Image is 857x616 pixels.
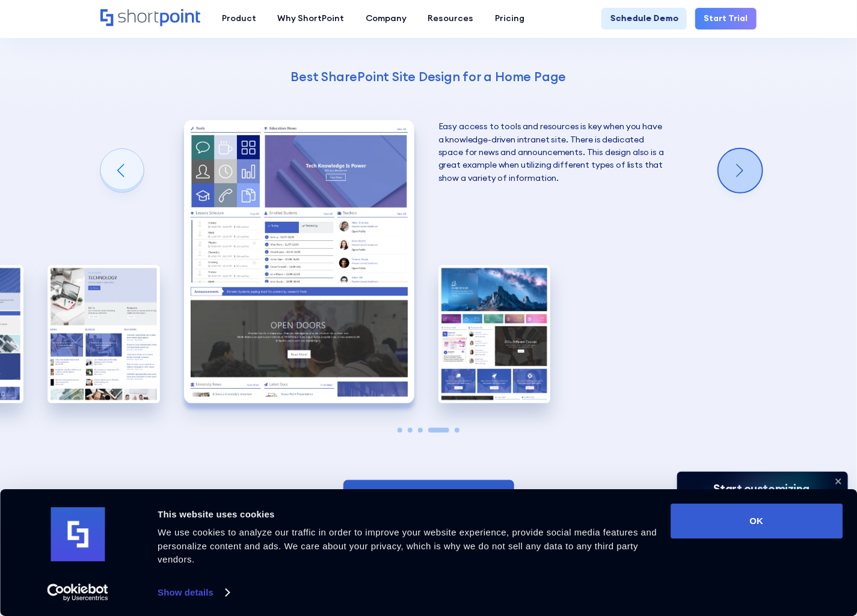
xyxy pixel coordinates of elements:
[222,12,256,25] div: Product
[484,8,535,29] a: Pricing
[277,12,344,25] div: Why ShortPoint
[343,480,514,513] a: Explore Templates Library
[695,8,757,29] a: Start Trial
[184,120,414,403] img: Best SharePoint Intranet Examples
[366,12,407,25] div: Company
[158,507,657,522] div: This website uses cookies
[438,265,551,403] div: 5 / 5
[428,428,450,433] span: Go to slide 4
[455,428,459,433] span: Go to slide 5
[267,8,355,29] a: Why ShortPoint
[188,69,670,85] h4: Best SharePoint Site Design for a Home Page
[48,265,160,403] div: 3 / 5
[355,8,417,29] a: Company
[100,149,144,192] div: Previous slide
[184,120,414,403] div: 4 / 5
[48,265,160,403] img: Best SharePoint Designs
[211,8,267,29] a: Product
[398,428,402,433] span: Go to slide 1
[428,12,474,25] div: Resources
[158,584,229,602] a: Show details
[417,8,485,29] a: Resources
[408,428,413,433] span: Go to slide 2
[100,9,200,28] a: Home
[601,8,687,29] a: Schedule Demo
[495,12,524,25] div: Pricing
[438,265,551,403] img: Best SharePoint Intranet Site Designs
[418,428,423,433] span: Go to slide 3
[719,149,762,192] div: Next slide
[438,120,669,184] p: Easy access to tools and resources is key when you have a knowledge-driven intranet site. There i...
[671,504,843,538] button: OK
[158,527,657,564] span: We use cookies to analyze our traffic in order to improve your website experience, provide social...
[51,508,105,562] img: logo
[25,584,131,602] a: Usercentrics Cookiebot - opens in a new window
